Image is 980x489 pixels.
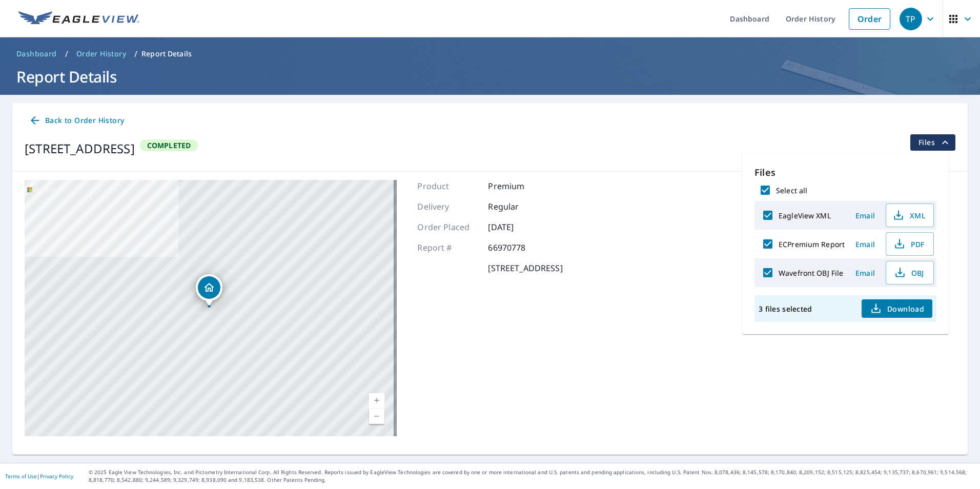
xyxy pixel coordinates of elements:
[369,393,384,409] a: Current Level 17, Zoom In
[40,473,73,480] a: Privacy Policy
[779,239,845,249] label: ECPremium Report
[900,8,922,30] div: TP
[12,46,61,62] a: Dashboard
[369,409,384,424] a: Current Level 17, Zoom Out
[892,238,925,250] span: PDF
[759,304,812,314] p: 3 files selected
[754,166,936,179] p: Files
[417,180,479,192] p: Product
[918,136,951,149] span: Files
[417,200,479,213] p: Delivery
[18,11,139,27] img: EV Logo
[25,139,135,158] div: [STREET_ADDRESS]
[76,49,126,59] span: Order History
[141,49,192,59] p: Report Details
[89,468,975,484] p: © 2025 Eagle View Technologies, Inc. and Pictometry International Corp. All Rights Reserved. Repo...
[886,261,934,284] button: OBJ
[779,268,843,278] label: Wavefront OBJ File
[910,134,955,151] button: filesDropdownBtn-66970778
[417,241,479,254] p: Report #
[892,209,925,221] span: XML
[488,221,549,233] p: [DATE]
[12,46,968,62] nav: breadcrumb
[892,267,925,279] span: OBJ
[849,8,890,30] a: Order
[886,232,934,256] button: PDF
[488,180,549,192] p: Premium
[196,274,222,306] div: Dropped pin, building 1, Residential property, 599 SW 27th Way Lincoln City, OR 97367
[853,211,877,220] span: Email
[65,48,68,60] li: /
[853,268,877,278] span: Email
[5,473,73,479] p: |
[862,299,932,318] button: Download
[853,239,877,249] span: Email
[776,186,807,195] label: Select all
[72,46,130,62] a: Order History
[870,302,924,315] span: Download
[29,114,124,127] span: Back to Order History
[12,66,968,87] h1: Report Details
[849,265,882,281] button: Email
[134,48,137,60] li: /
[25,111,128,130] a: Back to Order History
[417,221,479,233] p: Order Placed
[849,208,882,223] button: Email
[849,236,882,252] button: Email
[488,262,562,274] p: [STREET_ADDRESS]
[488,200,549,213] p: Regular
[488,241,549,254] p: 66970778
[5,473,37,480] a: Terms of Use
[141,140,197,150] span: Completed
[886,203,934,227] button: XML
[779,211,831,220] label: EagleView XML
[16,49,57,59] span: Dashboard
